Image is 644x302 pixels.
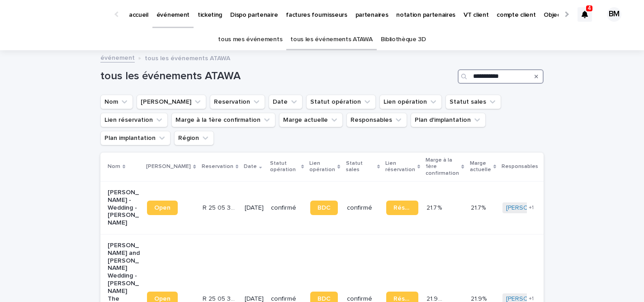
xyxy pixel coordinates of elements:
p: tous les événements ATAWA [145,53,230,62]
a: tous les événements ATAWA [290,29,372,50]
a: Réservation [386,201,418,215]
p: Responsables [502,162,538,172]
a: Bibliothèque 3D [381,29,426,50]
button: Responsables [346,113,407,127]
button: Statut opération [306,95,376,109]
span: Réservation [393,205,411,211]
span: Open [154,205,170,211]
a: BDC [310,201,338,215]
p: Nom [108,162,120,172]
p: Lien réservation [385,158,415,175]
input: Search [458,69,544,84]
button: Lien réservation [100,113,168,127]
h1: tous les événements ATAWA [100,70,454,83]
p: R 25 05 3705 [203,202,237,212]
p: Statut opération [270,158,299,175]
div: 4 [578,7,592,22]
button: Plan implantation [100,131,170,145]
p: confirmé [271,204,303,212]
p: Reservation [202,162,233,172]
button: Marge à la 1ère confirmation [171,113,275,127]
p: Statut sales [346,158,375,175]
button: Région [174,131,214,145]
span: + 1 [529,205,534,211]
a: tous mes événements [218,29,282,50]
p: Marge actuelle [470,158,491,175]
span: Réservation [393,296,411,302]
a: [PERSON_NAME] [506,204,555,212]
button: Nom [100,95,133,109]
button: Lien Stacker [137,95,206,109]
span: Open [154,296,170,302]
p: [DATE] [245,204,264,212]
p: Lien opération [309,158,335,175]
a: Open [147,201,178,215]
p: Plan d'implantation [544,158,581,175]
button: Lien opération [379,95,442,109]
button: Plan d'implantation [411,113,486,127]
button: Reservation [210,95,265,109]
p: [PERSON_NAME] [146,162,191,172]
button: Statut sales [445,95,501,109]
p: 21.7 % [426,202,444,212]
p: [PERSON_NAME] - Wedding - [PERSON_NAME] [108,189,140,227]
span: + 1 [529,296,534,302]
img: Ls34BcGeRexTGTNfXpUC [18,5,106,24]
span: BDC [317,296,331,302]
button: Date [269,95,303,109]
p: confirmé [347,204,379,212]
div: BM [607,7,621,22]
p: 4 [588,5,591,11]
a: événement [100,52,135,62]
p: Date [244,162,257,172]
button: Marge actuelle [279,113,343,127]
p: 21.7% [471,202,488,212]
p: Marge à la 1ère confirmation [426,155,459,178]
span: BDC [317,205,331,211]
